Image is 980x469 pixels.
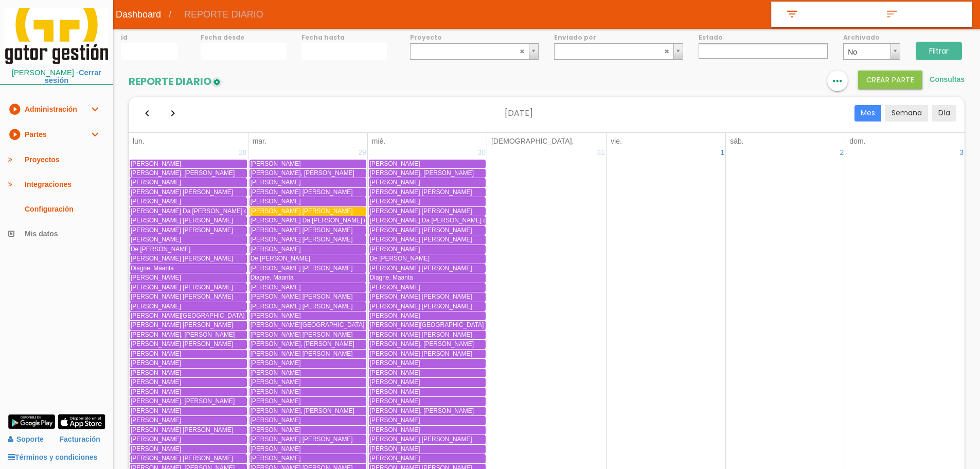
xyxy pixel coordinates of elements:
[131,426,233,433] span: [PERSON_NAME] [PERSON_NAME]
[251,169,354,177] span: [PERSON_NAME], [PERSON_NAME]
[800,71,813,91] i: view_column
[250,378,366,387] a: [PERSON_NAME]
[131,321,233,328] span: [PERSON_NAME] [PERSON_NAME]
[370,198,420,205] span: [PERSON_NAME]
[916,42,962,60] input: Filtrar
[131,284,233,291] span: [PERSON_NAME] [PERSON_NAME]
[372,137,385,145] span: mié.
[784,8,800,21] i: filter_list
[370,284,420,291] span: [PERSON_NAME]
[131,169,235,177] span: [PERSON_NAME], [PERSON_NAME]
[129,76,222,87] h2: REPORTE DIARIO
[251,397,301,405] span: [PERSON_NAME]
[131,179,181,186] span: [PERSON_NAME]
[370,340,474,348] span: [PERSON_NAME], [PERSON_NAME]
[130,350,247,358] a: [PERSON_NAME]
[370,207,472,215] span: [PERSON_NAME] [PERSON_NAME]
[251,284,301,291] span: [PERSON_NAME]
[60,430,100,448] a: Facturación
[250,254,366,263] a: De [PERSON_NAME]
[45,68,101,84] a: Cerrar sesión
[251,378,301,386] span: [PERSON_NAME]
[369,340,486,349] a: [PERSON_NAME], [PERSON_NAME]
[370,160,420,167] span: [PERSON_NAME]
[885,105,928,121] button: Semana
[858,75,923,83] a: Crear PARTE
[369,178,486,187] a: [PERSON_NAME]
[250,331,366,339] a: [PERSON_NAME] [PERSON_NAME]
[130,169,247,178] a: [PERSON_NAME], [PERSON_NAME]
[250,160,366,168] a: [PERSON_NAME]
[251,188,353,196] span: [PERSON_NAME] [PERSON_NAME]
[930,75,965,83] a: Consultas
[369,188,486,197] a: [PERSON_NAME] [PERSON_NAME]
[369,235,486,244] a: [PERSON_NAME] [PERSON_NAME]
[131,416,181,424] span: [PERSON_NAME]
[884,8,900,21] i: sort
[250,311,366,320] a: [PERSON_NAME]
[250,416,366,425] a: [PERSON_NAME]
[251,331,353,338] span: [PERSON_NAME] [PERSON_NAME]
[131,198,181,205] span: [PERSON_NAME]
[357,146,367,159] a: 29
[839,146,845,159] a: 2
[130,454,247,463] a: [PERSON_NAME] [PERSON_NAME]
[250,169,366,178] a: [PERSON_NAME], [PERSON_NAME]
[121,33,177,42] label: id
[251,217,423,224] span: [PERSON_NAME] Da [PERSON_NAME] de [PERSON_NAME]
[130,378,247,387] a: [PERSON_NAME]
[130,435,247,444] a: [PERSON_NAME]
[370,369,420,376] span: [PERSON_NAME]
[131,227,233,234] span: [PERSON_NAME] [PERSON_NAME]
[131,455,233,462] span: [PERSON_NAME] [PERSON_NAME]
[176,2,271,27] span: REPORTE DIARIO
[370,388,420,395] span: [PERSON_NAME]
[251,274,294,281] span: Diagne, Maanta
[250,226,366,235] a: [PERSON_NAME] [PERSON_NAME]
[932,105,956,121] button: Día
[370,274,413,281] span: Diagne, Maanta
[831,71,844,91] i: more_horiz
[8,97,21,121] i: play_circle_filled
[238,146,248,159] a: 28
[370,436,472,443] span: [PERSON_NAME] [PERSON_NAME]
[251,312,301,319] span: [PERSON_NAME]
[370,350,472,357] span: [PERSON_NAME] [PERSON_NAME]
[251,303,353,310] span: [PERSON_NAME] [PERSON_NAME]
[858,71,923,89] button: Crear PARTE
[251,321,365,328] span: [PERSON_NAME][GEOGRAPHIC_DATA]
[250,369,366,377] a: [PERSON_NAME]
[130,235,247,244] a: [PERSON_NAME]
[369,359,486,368] a: [PERSON_NAME]
[554,33,683,42] label: Enviado por
[251,426,301,433] span: [PERSON_NAME]
[370,331,472,338] span: [PERSON_NAME] [PERSON_NAME]
[130,388,247,396] a: [PERSON_NAME]
[370,378,420,386] span: [PERSON_NAME]
[369,416,486,425] a: [PERSON_NAME]
[369,169,486,178] a: [PERSON_NAME], [PERSON_NAME]
[251,255,310,262] span: De [PERSON_NAME]
[369,254,486,263] a: De [PERSON_NAME]
[130,302,247,311] a: [PERSON_NAME]
[250,426,366,435] a: [PERSON_NAME]
[251,455,301,462] span: [PERSON_NAME]
[369,302,486,311] a: [PERSON_NAME] [PERSON_NAME]
[131,436,181,443] span: [PERSON_NAME]
[410,33,539,42] label: Proyecto
[250,350,366,358] a: [PERSON_NAME] [PERSON_NAME]
[131,350,181,357] span: [PERSON_NAME]
[699,33,828,42] label: Estado
[201,33,286,42] label: Fecha desde
[130,292,247,301] a: [PERSON_NAME] [PERSON_NAME]
[370,246,420,253] span: [PERSON_NAME]
[370,303,472,310] span: [PERSON_NAME] [PERSON_NAME]
[131,331,235,338] span: [PERSON_NAME], [PERSON_NAME]
[251,388,301,395] span: [PERSON_NAME]
[250,445,366,454] a: [PERSON_NAME]
[250,388,366,396] a: [PERSON_NAME]
[8,453,97,461] a: Términos y condiciones
[131,445,181,453] span: [PERSON_NAME]
[491,137,574,145] span: [DEMOGRAPHIC_DATA].
[131,207,303,215] span: [PERSON_NAME] Da [PERSON_NAME] de [PERSON_NAME]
